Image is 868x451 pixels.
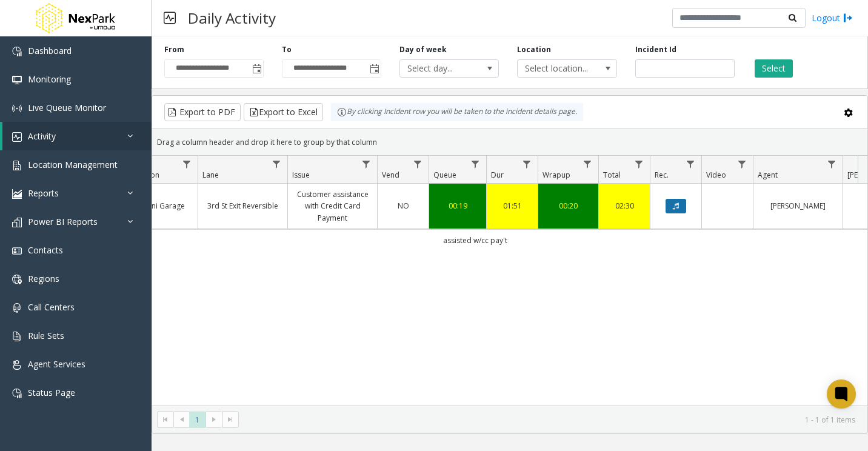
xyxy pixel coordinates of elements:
span: Vend [382,170,399,180]
h3: Daily Activity [182,3,282,33]
a: Location Filter Menu [179,156,195,172]
img: 'icon' [12,189,22,199]
img: 'icon' [12,218,22,227]
span: Contacts [28,244,63,256]
span: Toggle popup [250,60,263,77]
span: Queue [433,170,456,180]
kendo-pager-info: 1 - 1 of 1 items [246,415,855,425]
span: Rec. [655,170,669,180]
img: 'icon' [12,104,22,113]
a: Queue Filter Menu [467,156,484,172]
span: Rule Sets [28,330,64,341]
img: 'icon' [12,303,22,313]
img: pageIcon [164,3,176,33]
span: Monitoring [28,73,71,85]
img: infoIcon.svg [337,107,347,117]
label: To [282,44,292,55]
button: Export to Excel [244,103,323,121]
span: Location Management [28,159,118,170]
img: 'icon' [12,132,22,142]
a: 3rd St Exit Reversible [205,200,280,212]
span: Page 1 [189,412,205,428]
span: Select day... [400,60,479,77]
a: Lane Filter Menu [269,156,285,172]
a: Video Filter Menu [734,156,750,172]
div: Drag a column header and drop it here to group by that column [152,132,867,153]
a: 00:19 [436,200,479,212]
a: 02:30 [606,200,643,212]
span: Toggle popup [367,60,381,77]
span: Wrapup [542,170,570,180]
a: Agent Filter Menu [824,156,840,172]
span: Select location... [518,60,596,77]
button: Select [755,59,793,78]
span: Agent [758,170,778,180]
label: From [164,44,184,55]
span: Video [706,170,726,180]
img: 'icon' [12,332,22,341]
a: Vend Filter Menu [410,156,426,172]
img: logout [843,12,853,24]
span: Status Page [28,387,75,398]
span: Activity [28,130,56,142]
span: Reports [28,187,59,199]
span: Live Queue Monitor [28,102,106,113]
span: Total [603,170,621,180]
a: Total Filter Menu [631,156,647,172]
label: Incident Id [635,44,676,55]
button: Export to PDF [164,103,241,121]
div: By clicking Incident row you will be taken to the incident details page. [331,103,583,121]
span: Lane [202,170,219,180]
div: Data table [152,156,867,406]
img: 'icon' [12,246,22,256]
span: Dur [491,170,504,180]
a: Customer assistance with Credit Card Payment [295,189,370,224]
span: Agent Services [28,358,85,370]
a: Omni Garage [133,200,190,212]
img: 'icon' [12,389,22,398]
img: 'icon' [12,161,22,170]
a: 00:20 [546,200,591,212]
a: NO [385,200,421,212]
span: Power BI Reports [28,216,98,227]
a: Rec. Filter Menu [683,156,699,172]
a: Issue Filter Menu [358,156,375,172]
span: Issue [292,170,310,180]
label: Location [517,44,551,55]
a: Logout [812,12,853,24]
a: Activity [2,122,152,150]
img: 'icon' [12,360,22,370]
span: Regions [28,273,59,284]
a: [PERSON_NAME] [761,200,835,212]
span: Dashboard [28,45,72,56]
span: NO [398,201,409,211]
a: 01:51 [494,200,530,212]
img: 'icon' [12,47,22,56]
a: Wrapup Filter Menu [579,156,596,172]
label: Day of week [399,44,447,55]
span: Call Centers [28,301,75,313]
img: 'icon' [12,75,22,85]
img: 'icon' [12,275,22,284]
a: Dur Filter Menu [519,156,535,172]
